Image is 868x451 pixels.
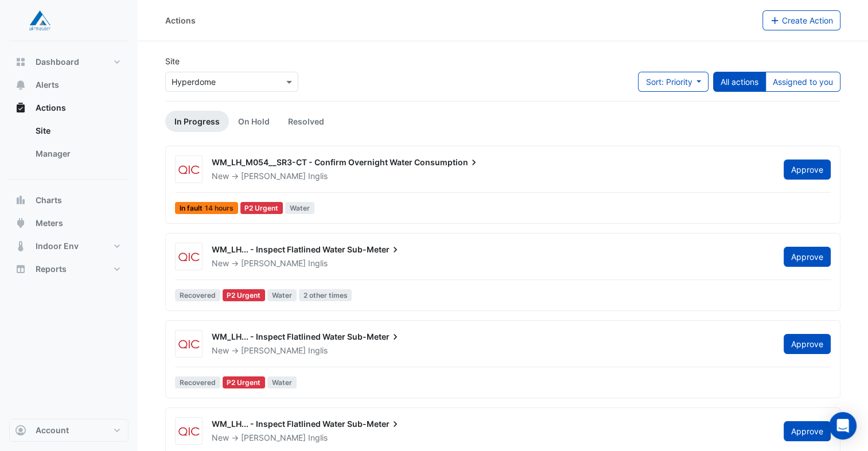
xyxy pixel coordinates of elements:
app-icon: Charts [15,195,26,206]
span: -> [231,345,239,355]
div: Actions [165,14,196,26]
app-icon: Meters [15,217,26,229]
span: WM_LH... - Inspect Flatlined Water [212,419,345,429]
button: Create Action [762,10,841,30]
span: -> [231,171,239,181]
span: Approve [791,339,823,349]
a: Site [26,119,129,142]
img: Company Logo [14,9,65,32]
span: Sub-Meter [347,244,401,255]
span: [PERSON_NAME] [241,345,306,355]
button: Approve [784,160,831,180]
span: Account [36,425,69,436]
span: 2 other times [299,289,352,301]
span: Alerts [36,79,59,91]
img: QIC [176,164,202,176]
span: -> [231,433,239,442]
img: QIC [176,251,202,263]
span: Consumption [414,157,480,168]
div: P2 Urgent [223,289,266,301]
span: Approve [791,426,823,436]
span: [PERSON_NAME] [241,171,306,181]
button: Alerts [9,73,129,96]
button: All actions [713,72,766,92]
span: -> [231,258,239,268]
a: Manager [26,142,129,165]
app-icon: Reports [15,263,26,275]
span: WM_LH_M054__SR3-CT - Confirm Overnight Water [212,157,412,167]
span: [PERSON_NAME] [241,258,306,268]
span: 14 hours [205,205,233,212]
span: In fault [175,202,238,214]
a: On Hold [229,111,279,132]
app-icon: Alerts [15,79,26,91]
button: Approve [784,421,831,441]
span: Inglis [308,258,328,269]
span: New [212,171,229,181]
span: WM_LH... - Inspect Flatlined Water [212,244,345,254]
span: WM_LH... - Inspect Flatlined Water [212,332,345,341]
div: Actions [9,119,129,170]
app-icon: Dashboard [15,56,26,68]
span: New [212,258,229,268]
span: Sub-Meter [347,418,401,430]
app-icon: Actions [15,102,26,114]
span: Sub-Meter [347,331,401,343]
button: Approve [784,247,831,267]
button: Account [9,419,129,442]
img: QIC [176,339,202,350]
span: Reports [36,263,67,275]
div: P2 Urgent [240,202,283,214]
span: Approve [791,165,823,174]
app-icon: Indoor Env [15,240,26,252]
button: Dashboard [9,50,129,73]
button: Sort: Priority [638,72,709,92]
button: Approve [784,334,831,354]
a: In Progress [165,111,229,132]
img: QIC [176,426,202,437]
span: [PERSON_NAME] [241,433,306,442]
span: Create Action [782,15,833,25]
span: Meters [36,217,63,229]
span: Sort: Priority [645,77,692,87]
a: Resolved [279,111,333,132]
button: Charts [9,189,129,212]
span: Recovered [175,289,220,301]
button: Actions [9,96,129,119]
span: Water [267,289,297,301]
span: Inglis [308,345,328,356]
span: Dashboard [36,56,79,68]
span: Indoor Env [36,240,79,252]
span: New [212,345,229,355]
span: Approve [791,252,823,262]
span: Actions [36,102,66,114]
div: Open Intercom Messenger [829,412,857,440]
button: Indoor Env [9,235,129,258]
button: Reports [9,258,129,281]
div: P2 Urgent [223,376,266,388]
span: Water [285,202,314,214]
label: Site [165,55,180,67]
span: Water [267,376,297,388]
button: Meters [9,212,129,235]
span: New [212,433,229,442]
span: Inglis [308,170,328,182]
button: Assigned to you [765,72,840,92]
span: Inglis [308,432,328,444]
span: Charts [36,195,62,206]
span: Recovered [175,376,220,388]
